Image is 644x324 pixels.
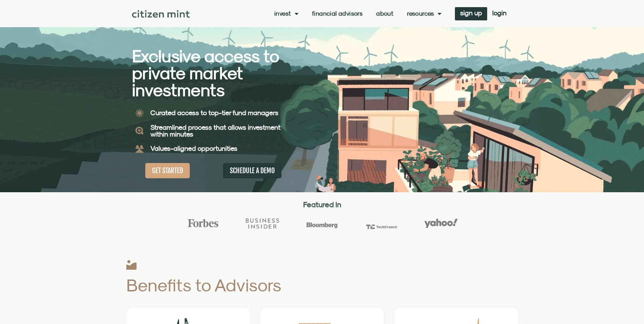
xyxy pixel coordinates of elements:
a: sign up [455,7,487,20]
a: login [487,7,512,20]
b: Curated access to top-tier fund managers [150,109,278,116]
a: About [376,10,393,17]
b: Streamlined process that allows investment within minutes [150,123,280,138]
strong: Featured In [303,200,341,209]
a: SCHEDULE A DEMO [223,163,281,178]
span: SCHEDULE A DEMO [230,166,275,175]
a: GET STARTED [145,163,190,178]
b: Values-aligned opportunities [150,144,237,152]
nav: Menu [274,10,441,17]
span: sign up [460,11,482,15]
img: Forbes Logo [186,219,220,228]
h2: Benefits to Advisors [126,276,383,294]
span: login [492,11,507,15]
img: Citizen Mint [132,10,190,18]
a: Resources [407,10,441,17]
a: Invest [274,10,298,17]
a: Financial Advisors [312,10,363,17]
span: GET STARTED [152,166,183,175]
h2: Exclusive access to private market investments [132,48,298,98]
